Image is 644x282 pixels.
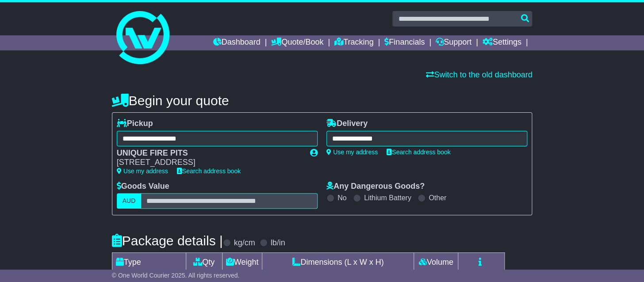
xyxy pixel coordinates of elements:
[112,253,186,272] td: Type
[222,253,262,272] td: Weight
[414,253,458,272] td: Volume
[234,238,255,248] label: kg/cm
[334,35,373,50] a: Tracking
[213,35,260,50] a: Dashboard
[262,253,414,272] td: Dimensions (L x W x H)
[117,119,153,129] label: Pickup
[117,158,301,168] div: [STREET_ADDRESS]
[112,233,223,248] h4: Package details |
[337,194,346,202] label: No
[112,272,240,279] span: © One World Courier 2025. All rights reserved.
[177,168,241,175] a: Search address book
[117,149,301,158] div: UNIQUE FIRE PITS
[326,182,425,191] label: Any Dangerous Goods?
[364,194,411,202] label: Lithium Battery
[186,253,222,272] td: Qty
[112,93,533,108] h4: Begin your quote
[326,149,378,156] a: Use my address
[117,193,142,209] label: AUD
[426,70,532,79] a: Switch to the old dashboard
[436,35,471,50] a: Support
[271,238,285,248] label: lb/in
[117,182,169,191] label: Goods Value
[384,35,425,50] a: Financials
[271,35,323,50] a: Quote/Book
[117,168,168,175] a: Use my address
[387,149,450,156] a: Search address book
[326,119,368,129] label: Delivery
[429,194,446,202] label: Other
[483,35,521,50] a: Settings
